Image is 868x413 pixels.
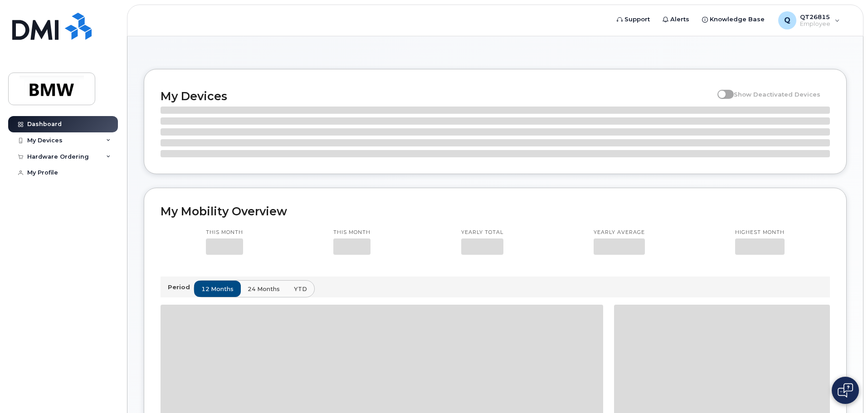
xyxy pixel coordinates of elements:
p: Yearly total [461,229,503,236]
p: Highest month [735,229,785,236]
p: This month [206,229,243,236]
p: Yearly average [594,229,645,236]
h2: My Devices [161,89,713,103]
h2: My Mobility Overview [161,204,830,218]
p: Period [168,283,194,292]
p: This month [333,229,371,236]
span: YTD [294,285,307,293]
span: Show Deactivated Devices [734,91,820,98]
img: Open chat [838,383,853,398]
input: Show Deactivated Devices [717,86,725,93]
span: 24 months [248,285,280,293]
